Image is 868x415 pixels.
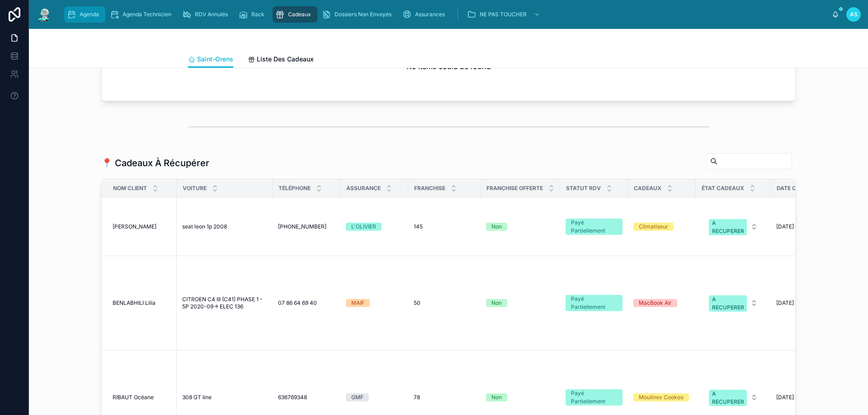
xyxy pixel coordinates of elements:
span: AS [850,11,858,18]
a: Payé Partiellement [566,295,623,311]
a: 636769348 [278,394,335,401]
a: MAIF [346,299,403,307]
a: Non [486,223,555,231]
span: Liste Des Cadeaux [257,55,314,64]
span: Cadeaux [288,11,311,18]
span: Nom Client [113,185,147,192]
div: scrollable content [60,5,832,24]
div: GMF [351,393,363,401]
div: Non [491,223,502,231]
div: A RECUPERER [712,295,744,312]
a: 145 [414,223,475,230]
a: 78 [414,394,475,401]
a: MacBook Air [633,299,690,307]
a: Select Button [701,214,765,239]
a: Assurances [400,6,451,23]
div: Non [491,393,502,401]
span: Rack [251,11,264,18]
a: 50 [414,299,475,307]
div: Climatiseur [639,223,668,231]
div: A RECUPERER [712,390,744,406]
span: RDV Annulés [195,11,228,18]
span: [DATE] 16:43 [776,299,809,307]
a: Rack [236,6,271,23]
div: A RECUPERER [712,219,744,235]
span: Assurance [346,185,381,192]
a: L'OLIVIER [346,223,403,231]
span: Franchise [414,185,445,192]
h1: 📍 Cadeaux À Récupérer [101,157,209,169]
span: Dossiers Non Envoyés [335,11,392,18]
a: Non [486,393,555,401]
a: Agenda Technicien [107,6,178,23]
a: Select Button [701,290,765,316]
span: Franchise Offerte [486,185,543,192]
a: RIBAUT Océane [113,394,171,401]
a: Select Button [701,385,765,410]
span: BENLABHILI Lilia [113,299,156,307]
div: Moulinex Cookeo [639,393,684,401]
div: MacBook Air [639,299,672,307]
a: Payé Partiellement [566,389,623,406]
a: RDV Annulés [179,6,234,23]
span: Téléphone [278,185,311,192]
span: 07 86 64 69 40 [278,299,317,307]
span: Voiture [183,185,207,192]
a: BENLABHILI Lilia [113,299,171,307]
img: App logo [36,7,52,22]
a: 07 86 64 69 40 [278,299,335,307]
a: [PHONE_NUMBER] [278,223,335,230]
div: Non [491,299,502,307]
a: 308 GT line [182,394,267,401]
span: Assurances [415,11,445,18]
a: Cadeaux [273,6,317,23]
div: Payé Partiellement [571,295,617,311]
a: Moulinex Cookeo [633,393,690,401]
span: NE PAS TOUCHER [480,11,527,18]
a: Liste Des Cadeaux [248,51,314,69]
a: CITROEN C4 III (C41) PHASE 1 - 5P 2020-09-> ELEC 136 [182,296,267,310]
a: GMF [346,393,403,401]
a: Non [486,299,555,307]
span: [DATE] 09:38 [776,394,810,401]
button: Select Button [702,214,765,239]
span: RIBAUT Océane [113,394,154,401]
span: Cadeaux [634,185,661,192]
span: Agenda Technicien [123,11,171,18]
span: Statut RDV [566,185,601,192]
span: Agenda [80,11,99,18]
a: NE PAS TOUCHER [464,6,545,23]
div: L'OLIVIER [351,223,376,231]
div: Payé Partiellement [571,389,617,406]
button: Select Button [702,385,765,410]
div: MAIF [351,299,364,307]
a: Agenda [64,6,105,23]
span: État Cadeaux [702,185,744,192]
span: 78 [414,394,420,401]
span: [DATE] 11:52 [776,223,807,230]
span: [PERSON_NAME] [113,223,156,230]
a: Saint-Orens [188,51,233,68]
span: [PHONE_NUMBER] [278,223,326,230]
span: Date Cadeau En Commande [777,185,859,192]
span: 50 [414,299,420,307]
a: seat leon 1p 2008 [182,223,267,230]
a: Dossiers Non Envoyés [319,6,398,23]
a: [PERSON_NAME] [113,223,171,230]
button: Select Button [702,291,765,315]
div: Payé Partiellement [571,219,617,235]
a: Climatiseur [633,223,690,231]
span: 636769348 [278,394,307,401]
span: seat leon 1p 2008 [182,223,227,230]
span: 308 GT line [182,394,212,401]
span: 145 [414,223,423,230]
a: Payé Partiellement [566,219,623,235]
span: Saint-Orens [197,55,233,64]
